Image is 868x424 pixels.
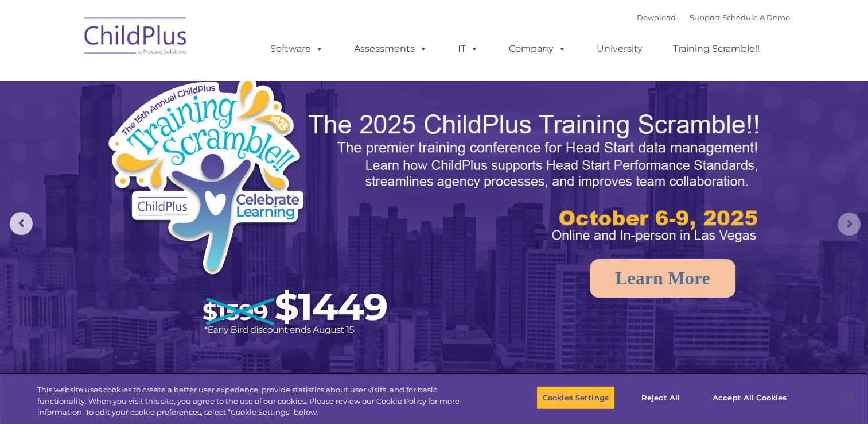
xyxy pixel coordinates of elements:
img: ChildPlus by Procare Solutions [79,9,193,67]
span: Phone number [159,123,208,132]
div: This website uses cookies to create a better user experience, provide statistics about user visit... [37,384,477,418]
a: Assessments [342,37,439,60]
button: Accept All Cookies [706,386,793,410]
a: Download [637,13,676,22]
span: Last name [159,76,194,84]
font: | [637,13,790,22]
button: Close [837,385,862,410]
a: Training Scramble!! [661,37,771,60]
a: IT [446,37,490,60]
button: Reject All [625,386,696,410]
a: Software [259,37,335,60]
a: Learn More [590,259,735,298]
a: Company [497,37,578,60]
a: Schedule A Demo [722,13,790,22]
a: University [585,37,654,60]
a: Support [690,13,720,22]
button: Cookies Settings [536,386,615,410]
